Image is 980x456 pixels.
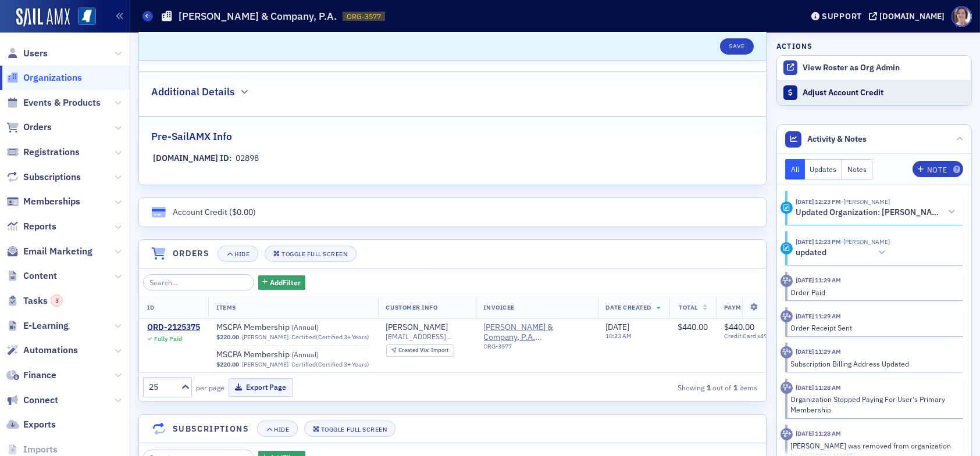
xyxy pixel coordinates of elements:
[927,167,947,173] div: Note
[216,350,363,360] span: MSCPA Membership
[291,322,319,332] span: ( Annual )
[23,319,69,332] span: E-Learning
[704,382,712,393] strong: 1
[291,350,319,359] span: ( Annual )
[23,146,80,159] span: Registrations
[232,207,253,217] span: $0.00
[147,322,200,333] div: ORD-2125375
[777,80,971,105] a: Adjust Account Credit
[234,251,250,257] div: Hide
[913,161,963,177] button: Note
[6,171,81,184] a: Subscriptions
[484,322,590,354] span: J.E. Vance & Company, P.A. (Tupelo, MS)
[484,322,590,343] a: [PERSON_NAME] & Company, P.A. ([GEOGRAPHIC_DATA], [GEOGRAPHIC_DATA])
[347,12,381,21] span: ORG-3577
[6,96,101,109] a: Events & Products
[606,303,651,311] span: Date Created
[678,322,708,332] span: $440.00
[785,159,805,179] button: All
[281,251,347,257] div: Toggle Full Screen
[6,319,69,332] a: E-Learning
[70,8,96,27] a: View Homepage
[23,270,57,282] span: Content
[6,146,80,159] a: Registrations
[6,245,92,258] a: Email Marketing
[147,303,154,311] span: ID
[606,322,630,332] span: [DATE]
[23,344,78,357] span: Automations
[796,429,841,437] time: 7/17/2025 11:28 AM
[720,38,753,55] button: Save
[23,47,48,60] span: Users
[842,159,872,179] button: Notes
[6,195,80,208] a: Memberships
[23,443,58,456] span: Imports
[242,333,288,341] a: [PERSON_NAME]
[151,84,235,99] h2: Additional Details
[216,333,239,341] span: $220.00
[484,303,515,311] span: Invoicee
[484,343,590,354] div: ORG-3577
[796,312,841,320] time: 7/17/2025 11:29 AM
[23,369,56,382] span: Finance
[257,421,298,437] button: Hide
[386,344,454,357] div: Created Via: Import
[6,295,63,307] a: Tasks3
[274,426,289,433] div: Hide
[808,133,867,145] span: Activity & Notes
[796,206,955,218] button: Updated Organization: [PERSON_NAME] & Company, P.A. ([GEOGRAPHIC_DATA], [GEOGRAPHIC_DATA])
[292,333,370,341] div: Certified (Certified 3+ Years)
[216,322,363,333] span: MSCPA Membership
[386,322,448,333] div: [PERSON_NAME]
[6,71,82,84] a: Organizations
[781,346,793,358] div: Activity
[23,418,56,431] span: Exports
[6,344,78,357] a: Automations
[6,394,58,407] a: Connect
[791,358,956,369] div: Subscription Billing Address Updated
[679,303,698,311] span: Total
[173,247,209,260] h4: Orders
[776,41,812,51] h4: Actions
[386,332,468,341] span: [EMAIL_ADDRESS][DOMAIN_NAME]
[841,198,890,206] span: Noma Burge
[791,287,956,297] div: Order Paid
[6,220,56,233] a: Reports
[796,383,841,392] time: 7/17/2025 11:28 AM
[796,198,841,206] time: 8/15/2025 12:23 PM
[16,8,70,27] img: SailAMX
[154,152,232,164] div: [DOMAIN_NAME] ID:
[796,207,944,218] h5: Updated Organization: [PERSON_NAME] & Company, P.A. ([GEOGRAPHIC_DATA], [GEOGRAPHIC_DATA])
[796,247,890,259] button: updated
[51,295,63,307] div: 3
[781,242,793,254] div: Update
[23,171,81,184] span: Subscriptions
[724,322,754,332] span: $440.00
[218,246,258,262] button: Hide
[216,303,236,311] span: Items
[292,361,370,368] div: Certified (Certified 3+ Years)
[869,12,949,20] button: [DOMAIN_NAME]
[265,246,357,262] button: Toggle Full Screen
[805,159,843,179] button: Updates
[154,335,182,343] div: Fully Paid
[796,347,841,356] time: 7/17/2025 11:29 AM
[23,121,52,134] span: Orders
[173,206,256,218] div: Account Credit ( )
[803,63,900,73] button: View Roster as Org Admin
[23,394,58,407] span: Connect
[23,245,92,258] span: Email Marketing
[179,9,337,23] h1: [PERSON_NAME] & Company, P.A.
[796,238,841,246] time: 8/15/2025 12:23 PM
[398,347,448,354] div: Import
[731,382,739,393] strong: 1
[724,303,758,311] span: Payments
[149,381,174,393] div: 25
[23,71,82,84] span: Organizations
[196,382,224,393] label: per page
[173,423,249,435] h4: Subscriptions
[796,247,826,258] h5: updated
[398,346,431,354] span: Created Via :
[724,332,782,340] span: Credit Card x4956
